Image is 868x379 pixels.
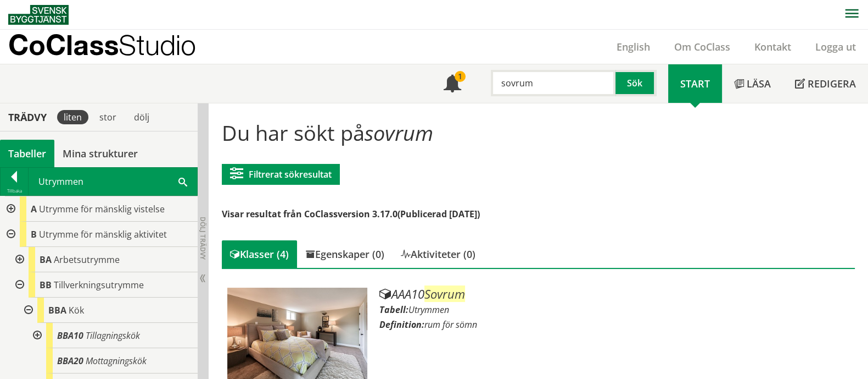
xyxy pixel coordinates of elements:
[8,5,69,25] img: Svensk Byggtjänst
[662,40,742,53] a: Om CoClass
[40,254,52,266] span: BA
[69,304,84,316] span: Kök
[48,304,66,316] span: BBA
[40,279,52,291] span: BB
[57,110,88,124] div: liten
[742,40,803,53] a: Kontakt
[408,304,449,316] span: Utrymmen
[297,240,393,268] div: Egenskaper (0)
[680,77,710,90] span: Start
[8,30,220,64] a: CoClassStudio
[783,64,868,103] a: Redigera
[808,77,856,90] span: Redigera
[8,39,196,51] p: CoClass
[432,64,473,103] a: 1
[57,355,83,367] span: BBA20
[198,217,208,260] span: Dölj trädvy
[604,40,662,53] a: English
[31,203,37,215] span: A
[615,70,656,96] button: Sök
[365,118,433,147] span: sovrum
[86,329,140,342] span: Tillagningskök
[119,29,196,61] span: Studio
[86,355,147,367] span: Mottagningskök
[444,76,461,94] span: Notifikationer
[54,254,120,266] span: Arbetsutrymme
[222,208,397,220] span: Visar resultat från CoClassversion 3.17.0
[1,186,28,195] div: Tillbaka
[39,203,165,215] span: Utrymme för mänsklig vistelse
[222,120,854,145] h1: Du har sökt på
[379,318,424,331] label: Definition:
[29,168,197,195] div: Utrymmen
[222,240,297,268] div: Klasser (4)
[222,164,340,185] button: Filtrerat sökresultat
[668,64,722,103] a: Start
[455,71,466,82] div: 1
[393,240,484,268] div: Aktiviteter (0)
[57,329,83,342] span: BBA10
[379,288,860,301] div: AAA10
[379,304,408,316] label: Tabell:
[93,110,123,124] div: stor
[722,64,783,103] a: Läsa
[803,40,868,53] a: Logga ut
[424,318,477,331] span: rum för sömn
[424,285,465,302] span: Sovrum
[397,208,480,220] span: (Publicerad [DATE])
[54,140,146,167] a: Mina strukturer
[2,111,53,123] div: Trädvy
[31,228,37,240] span: B
[39,228,167,240] span: Utrymme för mänsklig aktivitet
[127,110,156,124] div: dölj
[491,70,615,96] input: Sök
[178,175,187,187] span: Sök i tabellen
[54,279,144,291] span: Tillverkningsutrymme
[747,77,771,90] span: Läsa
